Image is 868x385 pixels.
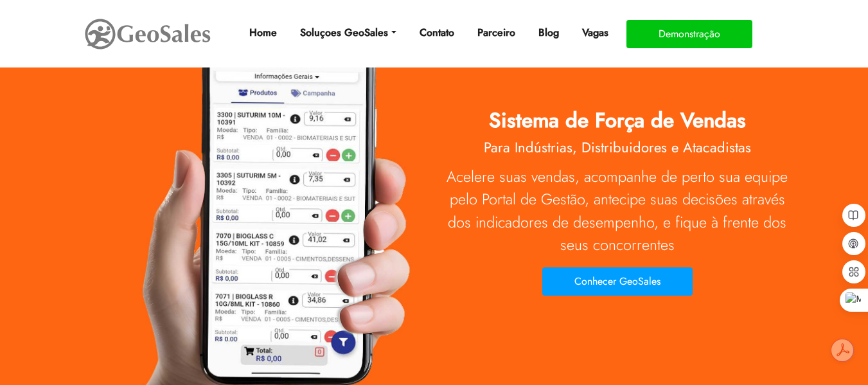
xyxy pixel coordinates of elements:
button: Conhecer GeoSales [542,267,693,296]
a: Home [244,20,282,46]
p: Acelere suas vendas, acompanhe de perto sua equipe pelo Portal de Gestão, antecipe suas decisões ... [444,166,791,257]
a: Contato [414,20,459,46]
a: Soluçoes GeoSales [295,20,401,46]
img: GeoSales [84,16,212,52]
a: Parceiro [472,20,520,46]
h2: Para Indústrias, Distribuidores e Atacadistas [444,139,791,162]
a: Vagas [577,20,614,46]
button: Demonstração [626,20,752,48]
a: Blog [533,20,564,46]
span: Sistema de Força de Vendas [489,105,746,135]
